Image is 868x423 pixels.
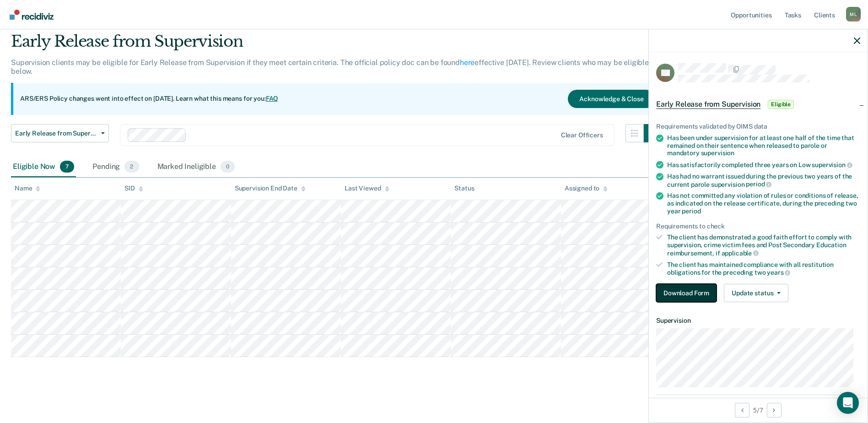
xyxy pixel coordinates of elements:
[561,131,603,139] div: Clear officers
[649,90,868,119] div: Early Release from SupervisionEligible
[11,58,649,76] p: Supervision clients may be eligible for Early Release from Supervision if they meet certain crite...
[667,233,860,257] div: The client has demonstrated a good faith effort to comply with supervision, crime victim fees and...
[656,123,860,130] div: Requirements validated by OIMS data
[656,317,860,325] dt: Supervision
[724,284,788,302] button: Update status
[266,95,279,102] a: FAQ
[846,7,861,22] div: M L
[667,173,860,188] div: Has had no warrant issued during the previous two years of the current parole supervision
[568,90,655,108] button: Acknowledge & Close
[667,161,860,169] div: Has satisfactorily completed three years on Low
[682,207,701,215] span: period
[812,161,852,168] span: supervision
[235,184,306,192] div: Supervision End Date
[667,134,860,157] div: Has been under supervision for at least one half of the time that remained on their sentence when...
[701,149,734,157] span: supervision
[768,100,794,109] span: Eligible
[846,7,861,22] button: Profile dropdown button
[565,184,608,192] div: Assigned to
[667,261,860,277] div: The client has maintained compliance with all restitution obligations for the preceding two
[221,161,235,173] span: 0
[656,222,860,230] div: Requirements to check
[656,284,717,302] button: Download Form
[746,180,771,188] span: period
[460,58,474,67] a: here
[10,10,54,20] img: Recidiviz
[15,184,40,192] div: Name
[454,184,474,192] div: Status
[767,269,790,276] span: years
[767,403,782,418] button: Next Opportunity
[656,284,720,302] a: Navigate to form link
[124,161,139,173] span: 2
[20,94,278,103] p: ARS/ERS Policy changes went into effect on [DATE]. Learn what this means for you:
[60,161,74,173] span: 7
[15,130,97,137] span: Early Release from Supervision
[124,184,143,192] div: SID
[667,192,860,215] div: Has not committed any violation of rules or conditions of release, as indicated on the release ce...
[837,392,859,414] div: Open Intercom Messenger
[345,184,389,192] div: Last Viewed
[156,157,237,177] div: Marked Ineligible
[735,403,749,418] button: Previous Opportunity
[11,157,76,177] div: Eligible Now
[91,157,140,177] div: Pending
[649,398,868,422] div: 5 / 7
[722,249,759,257] span: applicable
[11,32,662,58] div: Early Release from Supervision
[656,100,760,109] span: Early Release from Supervision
